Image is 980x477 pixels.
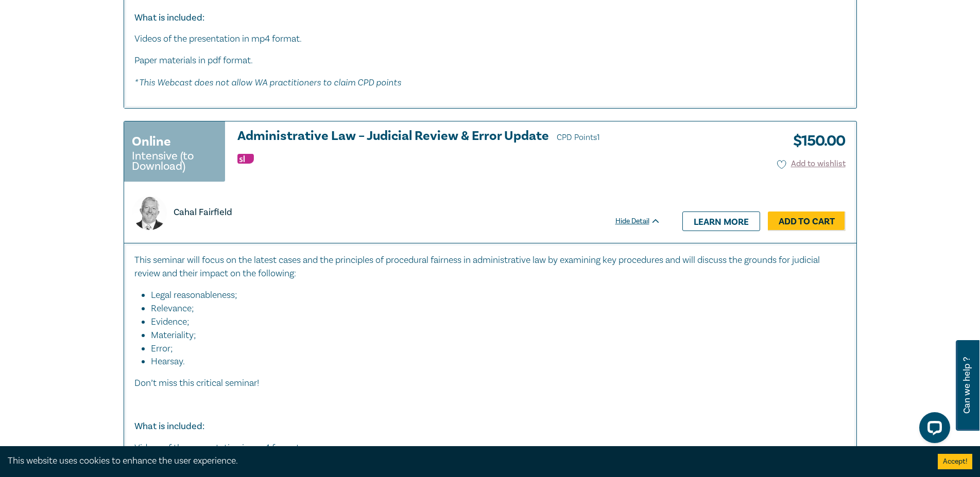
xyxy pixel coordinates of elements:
[911,408,954,451] iframe: LiveChat chat widget
[134,441,846,455] p: Videos of the presentation in mp4 format.
[134,377,846,390] p: Don’t miss this critical seminar!
[132,132,171,151] h3: Online
[134,54,846,67] p: Paper materials in pdf format.
[962,346,972,425] span: Can we help ?
[132,151,217,171] small: Intensive (to Download)
[134,12,204,24] strong: What is included:
[151,329,836,342] li: Materiality;
[151,355,846,368] li: Hearsay.
[557,132,600,143] span: CPD Points 1
[237,129,661,145] h3: Administrative Law – Judicial Review & Error Update
[938,454,972,469] button: Accept cookies
[768,211,846,231] a: Add to Cart
[777,158,846,170] button: Add to wishlist
[785,129,846,153] h3: $ 150.00
[132,196,167,230] img: https://s3.ap-southeast-2.amazonaws.com/lc-presenter-images/Cahal%20Fairfield.jpg
[134,254,846,280] p: This seminar will focus on the latest cases and the principles of procedural fairness in administ...
[151,315,836,329] li: Evidence;
[615,216,672,226] div: Hide Detail
[237,129,661,145] a: Administrative Law – Judicial Review & Error Update CPD Points1
[134,32,846,46] p: Videos of the presentation in mp4 format.
[151,342,836,356] li: Error;
[237,154,254,164] img: Substantive Law
[151,302,836,315] li: Relevance;
[8,454,922,468] div: This website uses cookies to enhance the user experience.
[134,77,401,87] em: * This Webcast does not allow WA practitioners to claim CPD points
[682,211,760,231] a: Learn more
[151,289,836,302] li: Legal reasonableness;
[174,206,232,219] p: Cahal Fairfield
[134,420,204,432] strong: What is included:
